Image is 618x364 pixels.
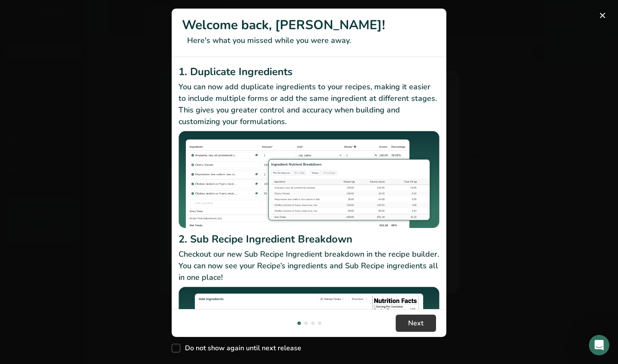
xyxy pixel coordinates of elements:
[589,335,609,355] iframe: Intercom live chat
[179,249,439,283] p: Checkout our new Sub Recipe Ingredient breakdown in the recipe builder. You can now see your Reci...
[182,15,436,35] h1: Welcome back, [PERSON_NAME]!
[408,318,424,328] span: Next
[180,344,301,352] span: Do not show again until next release
[396,315,436,332] button: Next
[182,35,436,46] p: Here's what you missed while you were away.
[179,81,439,127] p: You can now add duplicate ingredients to your recipes, making it easier to include multiple forms...
[179,131,439,228] img: Duplicate Ingredients
[179,64,439,79] h2: 1. Duplicate Ingredients
[179,231,439,247] h2: 2. Sub Recipe Ingredient Breakdown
